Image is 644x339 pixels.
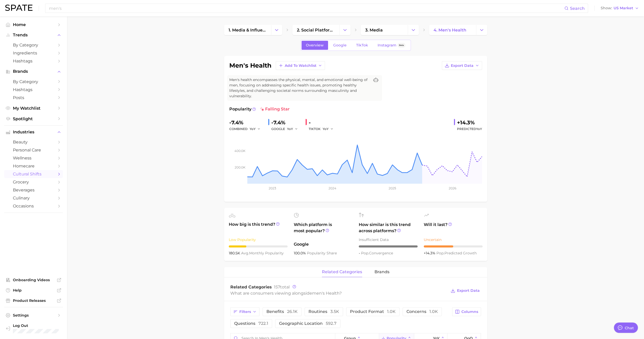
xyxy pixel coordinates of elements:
abbr: popularity index [436,251,444,255]
button: Trends [4,31,63,39]
span: Brands [13,69,54,74]
span: TikTok [356,43,368,47]
a: Home [4,21,63,29]
span: 26.1k [287,309,298,314]
a: My Watchlist [4,104,63,112]
button: ShowUS Market [599,5,640,12]
span: 1.0k [387,309,396,314]
a: Log out. Currently logged in with e-mail lerae.matz@unilever.com. [4,322,63,335]
span: 2. social platforms [297,28,335,33]
span: Popularity [229,106,251,112]
a: Product Releases [4,297,63,304]
span: Google [333,43,347,47]
a: beverages [4,186,63,194]
span: 1.0k [429,309,438,314]
span: YoY [323,127,329,131]
span: predicted growth [436,251,477,255]
span: men's health [312,291,339,296]
a: culinary [4,194,63,202]
span: Related Categories [230,285,272,289]
span: YoY [287,127,293,131]
tspan: 2023 [268,186,276,190]
div: - [309,118,337,127]
span: Log Out [13,323,59,328]
span: 1. media & influencers [229,28,267,33]
div: combined [229,126,264,132]
a: cultural shifts [4,170,63,178]
abbr: average [241,251,249,255]
span: Ingredients [13,51,54,55]
a: Onboarding Videos [4,276,63,284]
a: Overview [301,41,328,50]
button: Brands [4,68,63,75]
button: YoY [287,126,298,132]
span: YoY [476,127,482,131]
a: Hashtags [4,57,63,65]
span: 592.7 [326,321,337,326]
span: convergence [361,251,393,255]
button: Change Category [476,25,487,35]
a: Settings [4,311,63,319]
button: Add to Watchlist [276,61,325,70]
button: Columns [452,307,481,316]
span: How similar is this trend across platforms? [359,222,418,234]
span: occasions [13,204,54,208]
button: Industries [4,128,63,136]
a: by Category [4,78,63,86]
button: Filters [230,307,259,316]
div: TIKTOK [309,126,337,132]
span: by Category [13,79,54,84]
span: 4. men's health [434,28,466,33]
a: Google [329,41,351,50]
span: homecare [13,164,54,168]
a: beauty [4,138,63,146]
a: 1. media & influencers [224,25,271,35]
div: Insufficient Data [359,237,418,243]
a: wellness [4,154,63,162]
span: related categories [322,270,362,274]
span: 180.5k [229,251,241,255]
span: Hashtags [13,87,54,92]
abbr: popularity index [361,251,369,255]
span: Posts [13,95,54,100]
button: Change Category [271,25,282,35]
span: beauty [13,140,54,144]
span: by Category [13,43,54,47]
span: Will it last? [424,222,483,234]
span: questions [234,321,268,326]
div: What are consumers viewing alongside ? [230,290,447,297]
span: Industries [13,130,54,134]
span: Home [13,22,54,27]
span: falling star [260,106,290,112]
div: Uncertain [424,237,483,243]
span: 100.0% [294,251,307,255]
button: Change Category [339,25,350,35]
span: grocery [13,180,54,184]
div: -7.4% [271,118,301,127]
span: routines [308,310,339,314]
tspan: 2024 [328,186,336,190]
span: wellness [13,156,54,160]
div: – / 10 [359,245,418,247]
span: +14.3% [424,251,436,255]
span: Columns [461,310,478,314]
h1: men's health [229,62,272,69]
a: grocery [4,178,63,186]
div: 5 / 10 [424,245,483,247]
button: YoY [323,126,334,132]
a: occasions [4,202,63,210]
a: by Category [4,41,63,49]
span: Predicted [457,126,482,132]
span: Export Data [451,63,474,68]
span: 3.5k [330,309,339,314]
a: Hashtags [4,86,63,94]
button: YoY [250,126,261,132]
img: falling star [260,107,264,111]
button: Change Category [408,25,419,35]
span: US Market [614,7,633,10]
span: Search [570,6,585,11]
a: 4. men's health [429,25,476,35]
span: Settings [13,313,54,318]
a: Help [4,286,63,294]
span: 722.1 [258,321,268,326]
